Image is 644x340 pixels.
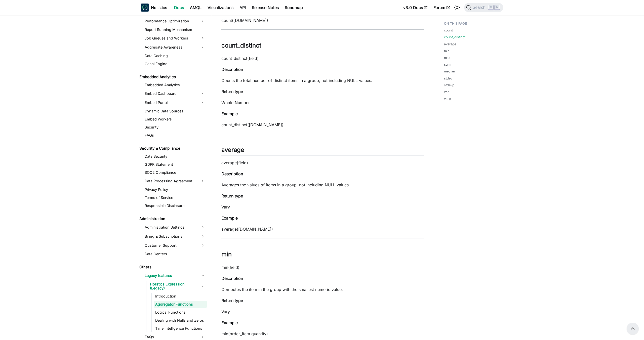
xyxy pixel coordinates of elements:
strong: Example [221,320,238,325]
a: Customer Support [143,241,207,249]
a: Logical Functions [154,309,207,316]
a: Aggregator Functions [154,301,207,308]
kbd: ⌘ [488,5,493,10]
strong: Return type [221,298,243,303]
p: min(field) [221,264,424,270]
a: Embedded Analytics [138,73,207,80]
p: Vary [221,309,424,315]
p: Averages the values of items in a group, not including NULL values. [221,182,424,188]
p: average(field) [221,160,424,166]
button: Expand sidebar category 'Aggregate Awareness' [198,43,207,51]
a: Data Processing Agreement [143,177,207,185]
a: Privacy Policy [143,186,207,193]
a: median [444,69,455,74]
p: count_distinct(field) [221,55,424,61]
button: Switch between dark and light mode (currently light mode) [453,4,461,12]
a: sum [444,62,451,67]
a: Data Caching [143,52,207,59]
a: Visualizations [205,4,236,12]
a: Report Running Mechanism [143,26,207,33]
a: Terms of Service [143,194,207,201]
a: Job Queues and Workers [143,34,207,42]
b: Holistics [151,5,167,11]
a: Embedded Analytics [143,81,207,89]
p: average([DOMAIN_NAME]) [221,226,424,232]
a: count_distinct [444,35,465,39]
a: varp [444,96,451,101]
button: Search (Command+K) [464,3,503,12]
a: Administration Settings [143,223,207,231]
a: Embed Dashboard [143,90,198,98]
h2: count_distinct [221,42,424,51]
a: v3.0 Docs [400,4,430,12]
a: min [444,49,450,53]
a: Holistics Expression (Legacy) [148,281,207,292]
strong: Description [221,171,243,176]
p: Counts the total number of distinct items in a group, not including NULL values. [221,77,424,83]
a: stdevp [444,83,454,88]
a: Time Intelligence Functions [154,325,207,332]
a: Canal Engine [143,60,207,67]
a: Responsible Disclosure [143,202,207,209]
a: Security [143,124,207,131]
p: count_distinct([DOMAIN_NAME]) [221,122,424,128]
a: GDPR Statement [143,161,207,168]
a: average [444,42,456,47]
span: Search [471,5,489,10]
strong: Return type [221,89,243,94]
p: Whole Number [221,100,424,106]
a: Others [138,264,207,271]
a: var [444,90,449,94]
p: Computes the item in the group with the smallest numeric value. [221,286,424,292]
strong: Description [221,67,243,72]
a: Introduction [154,293,207,300]
a: Performance Optimization [143,17,198,25]
a: Billing & Subscriptions [143,232,207,240]
a: Embed Workers [143,116,207,123]
a: Data Security [143,153,207,160]
a: Legacy features [143,272,207,280]
strong: Example [221,216,238,221]
a: API [236,4,249,12]
p: min(order_item.quantity) [221,331,424,337]
strong: Example [221,111,238,116]
kbd: K [495,5,500,10]
a: Administration [138,215,207,222]
a: Data Centers [143,250,207,258]
img: Holistics [141,4,149,12]
h2: min [221,250,424,260]
button: Scroll back to top [627,323,639,335]
a: max [444,55,450,60]
button: Expand sidebar category 'Embed Portal' [198,99,207,107]
a: count [444,28,453,33]
a: Docs [171,4,187,12]
a: HolisticsHolistics [141,4,167,12]
button: Expand sidebar category 'Performance Optimization' [198,17,207,25]
a: Security & Compliance [138,145,207,152]
h2: average [221,146,424,156]
a: Aggregate Awareness [143,43,198,51]
a: stdev [444,76,452,81]
nav: Docs sidebar [136,15,211,340]
a: Dealing with Nulls and Zeros [154,317,207,324]
button: Expand sidebar category 'Embed Dashboard' [198,90,207,98]
a: AMQL [187,4,205,12]
a: Dynamic Data Sources [143,108,207,115]
strong: Description [221,276,243,281]
p: Vary [221,204,424,210]
strong: Return type [221,193,243,198]
a: FAQs [143,132,207,139]
a: Roadmap [282,4,306,12]
a: Forum [430,4,453,12]
a: Embed Portal [143,99,198,107]
a: SOC2 Compliance [143,169,207,176]
p: count([DOMAIN_NAME]) [221,17,424,23]
a: Release Notes [249,4,282,12]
